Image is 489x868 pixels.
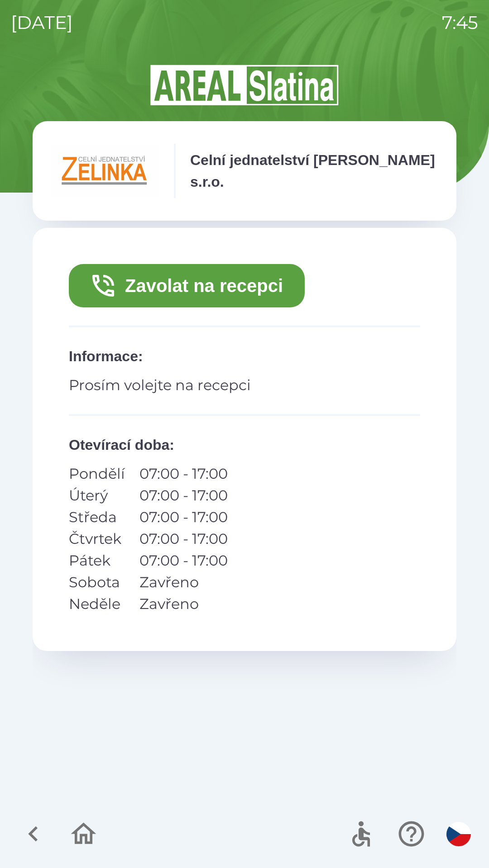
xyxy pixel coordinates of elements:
p: Středa [69,506,125,528]
p: 07:00 - 17:00 [139,463,228,485]
p: 07:00 - 17:00 [139,528,228,550]
p: Pondělí [69,463,125,485]
p: Neděle [69,593,125,615]
img: cs flag [446,822,471,846]
p: Prosím volejte na recepci [69,374,420,396]
p: Informace : [69,345,420,367]
p: 07:00 - 17:00 [139,506,228,528]
p: Sobota [69,571,125,593]
button: Zavolat na recepci [69,264,305,307]
p: 7:45 [442,9,478,36]
p: 07:00 - 17:00 [139,550,228,571]
p: Zavřeno [139,593,228,615]
p: Čtvrtek [69,528,125,550]
p: Zavřeno [139,571,228,593]
p: 07:00 - 17:00 [139,485,228,506]
p: Pátek [69,550,125,571]
img: e791fe39-6e5c-4488-8406-01cea90b779d.png [51,144,159,198]
p: [DATE] [11,9,73,36]
img: Logo [33,63,456,107]
p: Celní jednatelství [PERSON_NAME] s.r.o. [190,149,438,193]
p: Otevírací doba : [69,434,420,456]
p: Úterý [69,485,125,506]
